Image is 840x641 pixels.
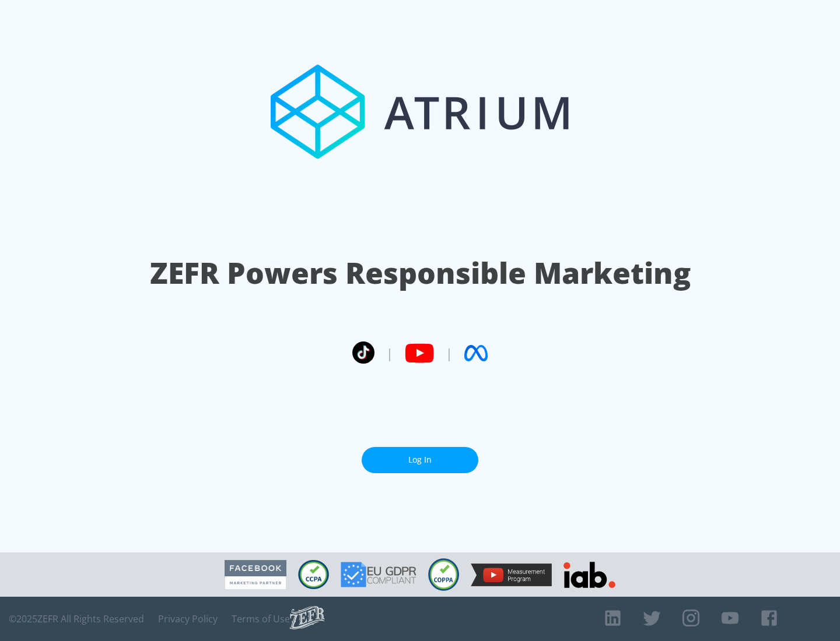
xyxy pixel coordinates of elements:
img: GDPR Compliant [341,562,416,587]
a: Log In [362,447,478,473]
img: COPPA Compliant [428,558,459,591]
h1: ZEFR Powers Responsible Marketing [150,253,691,293]
a: Privacy Policy [158,613,218,625]
span: | [386,344,393,362]
img: YouTube Measurement Program [471,563,552,586]
img: CCPA Compliant [298,560,329,589]
span: | [446,344,453,362]
img: IAB [563,562,615,588]
span: © 2025 ZEFR All Rights Reserved [9,613,144,625]
a: Terms of Use [232,613,290,625]
img: Facebook Marketing Partner [225,560,286,590]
